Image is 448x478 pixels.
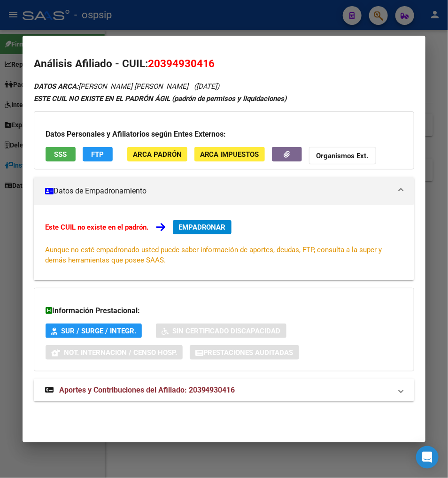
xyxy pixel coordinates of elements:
button: EMPADRONAR [173,220,232,234]
span: Not. Internacion / Censo Hosp. [64,348,177,357]
span: Sin Certificado Discapacidad [172,327,281,335]
span: [PERSON_NAME] [PERSON_NAME] [34,82,188,91]
strong: DATOS ARCA: [34,82,78,91]
h2: Análisis Afiliado - CUIL: [34,56,415,72]
span: SUR / SURGE / INTEGR. [61,327,136,335]
span: ARCA Impuestos [200,150,259,159]
span: FTP [91,150,104,159]
mat-expansion-panel-header: Aportes y Contribuciones del Afiliado: 20394930416 [34,379,415,401]
span: 20394930416 [148,57,215,69]
div: Datos de Empadronamiento [34,205,415,280]
span: SSS [54,150,67,159]
button: ARCA Padrón [127,147,187,162]
mat-expansion-panel-header: Datos de Empadronamiento [34,177,415,205]
strong: Este CUIL no existe en el padrón. [45,223,148,231]
button: SUR / SURGE / INTEGR. [46,324,142,338]
strong: ESTE CUIL NO EXISTE EN EL PADRÓN ÁGIL (padrón de permisos y liquidaciones) [34,94,287,103]
button: Prestaciones Auditadas [190,345,299,360]
span: Aportes y Contribuciones del Afiliado: 20394930416 [59,385,235,394]
span: Prestaciones Auditadas [203,348,294,357]
span: EMPADRONAR [178,223,226,231]
button: Not. Internacion / Censo Hosp. [46,345,183,360]
div: Open Intercom Messenger [416,446,439,469]
button: FTP [83,147,113,162]
strong: Organismos Ext. [317,152,369,160]
button: Sin Certificado Discapacidad [156,324,286,338]
button: Organismos Ext. [309,147,376,164]
span: Aunque no esté empadronado usted puede saber información de aportes, deudas, FTP, consulta a la s... [45,246,382,264]
button: ARCA Impuestos [194,147,265,162]
mat-panel-title: Datos de Empadronamiento [45,185,392,197]
button: SSS [46,147,76,162]
h3: Información Prestacional: [46,305,403,316]
span: ([DATE]) [194,82,220,91]
span: ARCA Padrón [133,150,182,159]
h3: Datos Personales y Afiliatorios según Entes Externos: [46,129,403,140]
